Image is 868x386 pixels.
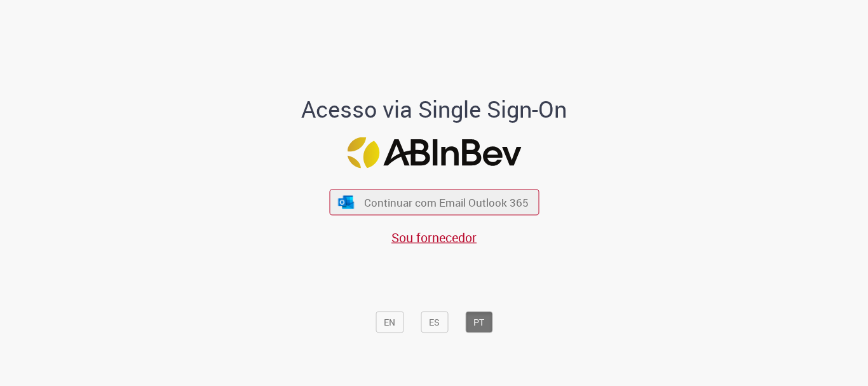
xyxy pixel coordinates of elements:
button: EN [376,312,403,333]
button: ES [421,312,448,333]
a: Sou fornecedor [391,229,477,246]
button: PT [465,312,492,333]
img: ícone Azure/Microsoft 360 [337,195,355,209]
img: Logo ABInBev [347,137,521,169]
button: ícone Azure/Microsoft 360 Continuar com Email Outlook 365 [329,190,539,216]
h1: Acesso via Single Sign-On [258,97,611,122]
span: Continuar com Email Outlook 365 [364,195,529,210]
